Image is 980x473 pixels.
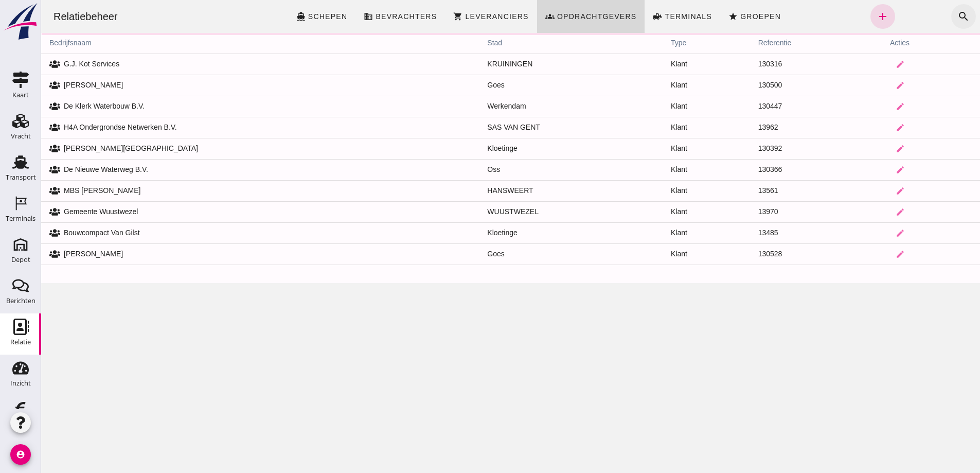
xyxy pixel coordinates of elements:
[854,186,864,196] i: edit
[504,12,513,21] i: groups
[709,96,841,117] td: 130447
[699,12,740,21] span: Groepen
[12,92,29,98] div: Kaart
[10,339,31,345] div: Relatie
[854,102,864,111] i: edit
[423,12,487,21] span: Leveranciers
[623,12,671,21] span: Terminals
[709,180,841,201] td: 13561
[255,12,264,21] i: directions_boat
[2,3,39,41] img: logo-small.a267ee39.svg
[854,123,864,132] i: edit
[621,138,709,159] td: Klant
[854,229,864,238] i: edit
[854,165,864,174] i: edit
[6,215,35,222] div: Terminals
[621,180,709,201] td: Klant
[916,10,929,23] i: search
[709,75,841,96] td: 130500
[438,222,621,243] td: Kloetinge
[412,12,421,21] i: shopping_cart
[323,12,332,21] i: business
[6,297,35,304] div: Berichten
[687,12,697,21] i: star
[854,250,864,259] i: edit
[841,33,939,54] th: acties
[438,33,621,54] th: stad
[621,33,709,54] th: type
[6,174,36,181] div: Transport
[10,444,31,465] i: account_circle
[515,12,596,21] span: Opdrachtgevers
[438,138,621,159] td: Kloetinge
[709,138,841,159] td: 130392
[10,380,31,387] div: Inzicht
[621,222,709,243] td: Klant
[438,243,621,265] td: Goes
[854,81,864,90] i: edit
[612,12,621,21] i: front_loader
[438,54,621,75] td: KRUININGEN
[709,222,841,243] td: 13485
[621,75,709,96] td: Klant
[709,117,841,138] td: 13962
[621,201,709,222] td: Klant
[438,201,621,222] td: WUUSTWEZEL
[438,117,621,138] td: SAS VAN GENT
[854,60,864,69] i: edit
[438,159,621,180] td: Oss
[438,75,621,96] td: Goes
[334,12,396,21] span: Bevrachters
[835,10,848,23] i: add
[266,12,307,21] span: Schepen
[709,243,841,265] td: 130528
[854,207,864,217] i: edit
[438,96,621,117] td: Werkendam
[621,159,709,180] td: Klant
[709,33,841,54] th: referentie
[709,201,841,222] td: 13970
[621,243,709,265] td: Klant
[4,9,85,24] div: Relatiebeheer
[438,180,621,201] td: HANSWEERT
[621,54,709,75] td: Klant
[11,133,31,139] div: Vracht
[621,96,709,117] td: Klant
[621,117,709,138] td: Klant
[709,54,841,75] td: 130316
[709,159,841,180] td: 130366
[11,256,30,263] div: Depot
[854,144,864,153] i: edit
